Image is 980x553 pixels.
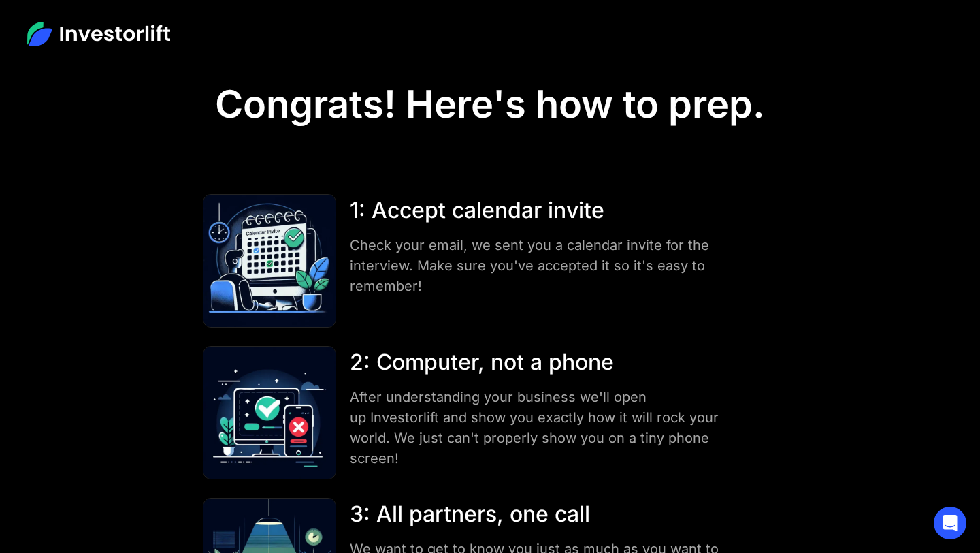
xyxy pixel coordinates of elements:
[350,498,734,531] div: 3: All partners, one call
[934,507,966,539] div: Open Intercom Messenger
[350,346,734,379] div: 2: Computer, not a phone
[215,82,765,127] h1: Congrats! Here's how to prep.
[350,235,734,296] div: Check your email, we sent you a calendar invite for the interview. Make sure you've accepted it s...
[350,194,734,227] div: 1: Accept calendar invite
[350,387,734,469] div: After understanding your business we'll open up Investorlift and show you exactly how it will roc...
